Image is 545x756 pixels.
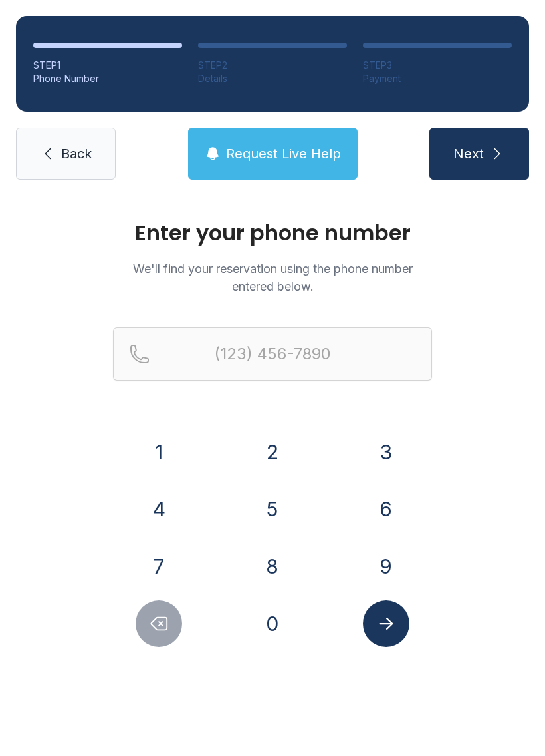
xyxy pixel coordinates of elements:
[113,222,432,244] h1: Enter your phone number
[249,543,296,590] button: 8
[113,327,432,381] input: Reservation phone number
[363,429,409,475] button: 3
[363,600,409,647] button: Submit lookup form
[363,543,409,590] button: 9
[136,543,182,590] button: 7
[249,600,296,647] button: 0
[198,59,347,72] div: STEP 2
[226,144,341,163] span: Request Live Help
[113,260,432,295] p: We'll find your reservation using the phone number entered below.
[453,144,484,163] span: Next
[363,72,512,85] div: Payment
[363,486,409,532] button: 6
[363,59,512,72] div: STEP 3
[136,600,182,647] button: Delete number
[61,144,92,163] span: Back
[249,429,296,475] button: 2
[136,486,182,532] button: 4
[33,59,182,72] div: STEP 1
[33,72,182,85] div: Phone Number
[198,72,347,85] div: Details
[136,429,182,475] button: 1
[249,486,296,532] button: 5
